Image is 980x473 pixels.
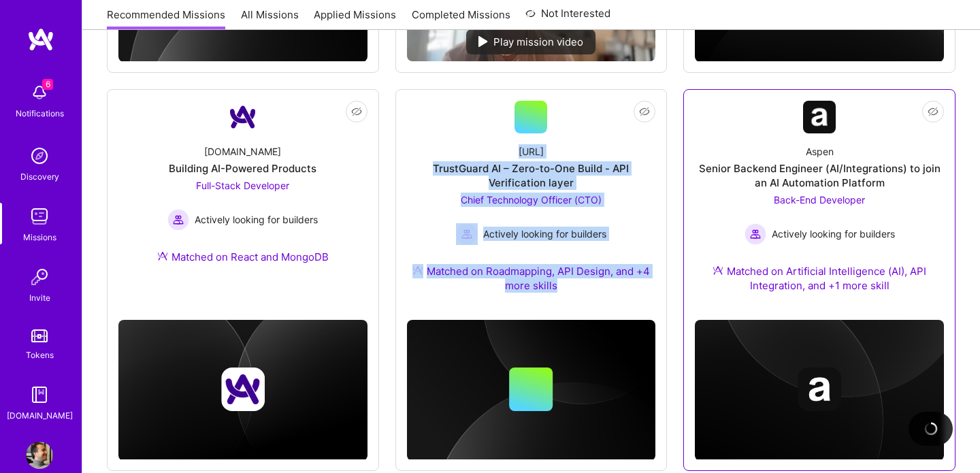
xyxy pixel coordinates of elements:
img: Ateam Purple Icon [713,265,723,276]
div: Aspen [806,144,834,159]
img: User Avatar [26,442,53,469]
img: guide book [26,381,53,408]
img: discovery [26,142,53,169]
span: Actively looking for builders [772,227,895,241]
img: cover [118,320,367,461]
div: Missions [23,230,56,244]
div: Tokens [26,348,54,362]
img: Actively looking for builders [167,209,189,231]
a: Applied Missions [314,7,396,30]
img: bell [26,79,53,106]
span: Full-Stack Developer [196,180,289,191]
img: loading [924,422,938,436]
img: Ateam Purple Icon [157,250,168,261]
a: All Missions [241,7,299,30]
a: [URL]TrustGuard AI – Zero-to-One Build - API Verification layerChief Technology Officer (CTO) Act... [407,101,656,309]
img: Company Logo [227,101,259,133]
img: cover [407,320,656,461]
span: Back-End Developer [774,194,865,206]
i: icon EyeClosed [928,106,938,117]
span: 6 [42,79,53,90]
img: teamwork [26,203,53,230]
img: Company logo [221,368,265,411]
a: Recommended Missions [107,7,225,30]
span: Actively looking for builders [483,227,606,241]
img: cover [695,320,944,461]
img: Company Logo [803,101,836,133]
div: Matched on React and MongoDB [157,250,329,264]
div: Matched on Artificial Intelligence (AI), API Integration, and +1 more skill [695,264,944,293]
img: Ateam Purple Icon [412,265,423,276]
div: Senior Backend Engineer (AI/Integrations) to join an AI Automation Platform [695,161,944,190]
div: [URL] [519,144,544,159]
i: icon EyeClosed [351,106,362,117]
img: Invite [26,263,53,291]
i: icon EyeClosed [639,106,650,117]
div: Play mission video [466,29,595,54]
div: TrustGuard AI – Zero-to-One Build - API Verification layer [407,161,656,190]
a: User Avatar [22,442,56,469]
div: Matched on Roadmapping, API Design, and +4 more skills [407,264,656,293]
div: Notifications [16,106,64,120]
img: play [478,36,488,47]
div: Discovery [20,169,59,184]
div: [DOMAIN_NAME] [204,144,281,159]
span: Chief Technology Officer (CTO) [461,194,602,206]
div: Invite [29,291,50,305]
a: Company LogoAspenSenior Backend Engineer (AI/Integrations) to join an AI Automation PlatformBack-... [695,101,944,309]
img: Actively looking for builders [745,223,766,245]
div: Building AI-Powered Products [169,161,316,176]
a: Company Logo[DOMAIN_NAME]Building AI-Powered ProductsFull-Stack Developer Actively looking for bu... [118,101,367,280]
img: Actively looking for builders [456,223,478,245]
div: [DOMAIN_NAME] [7,408,73,423]
img: tokens [31,329,48,342]
span: Actively looking for builders [195,212,318,227]
img: Company logo [798,368,841,411]
a: Not Interested [525,5,610,30]
img: logo [27,27,54,52]
a: Completed Missions [412,7,510,30]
